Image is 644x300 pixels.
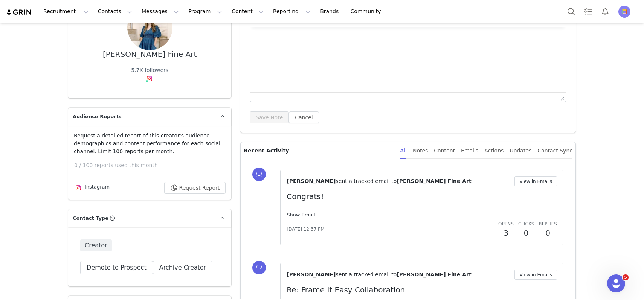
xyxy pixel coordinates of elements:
img: grin logo [6,9,32,16]
button: Recruitment [39,3,93,20]
iframe: Intercom live chat [607,274,625,292]
span: [PERSON_NAME] [287,271,336,277]
button: Request Report [164,182,226,194]
a: Community [346,3,389,20]
button: Demote to Prospect [80,261,153,274]
div: 5.7K followers [131,66,168,74]
a: Show Email [287,212,315,218]
button: Save Note [250,111,289,123]
div: Contact Sync [537,142,572,159]
span: [PERSON_NAME] Fine Art [397,178,471,184]
h2: 3 [498,227,514,239]
button: Search [563,3,580,20]
span: sent a tracked email to [336,271,397,277]
a: Brands [316,3,345,20]
span: [PERSON_NAME] Fine Art [397,271,471,277]
button: Contacts [93,3,137,20]
span: Clicks [518,221,534,227]
a: Tasks [580,3,597,20]
iframe: Rich Text Area [250,27,566,92]
button: Reporting [269,3,315,20]
button: Messages [137,3,183,20]
p: Re: Frame It Easy Collaboration [287,284,557,295]
div: Press the Up and Down arrow keys to resize the editor. [558,93,566,102]
h2: 0 [518,227,534,239]
button: Program [184,3,227,20]
p: Request a detailed report of this creator's audience demographics and content performance for eac... [74,132,226,155]
span: sent a tracked email to [336,178,397,184]
button: Profile [614,6,638,18]
span: Audience Reports [73,113,122,120]
p: Congrats! [287,191,557,202]
div: Content [434,142,455,159]
span: [PERSON_NAME] [287,178,336,184]
div: Notes [413,142,428,159]
span: Creator [80,239,112,251]
button: Notifications [597,3,613,20]
div: All [400,142,407,159]
div: Updates [510,142,531,159]
button: Content [227,3,268,20]
div: Emails [461,142,478,159]
img: e777dfd1-b8d0-4813-ace2-3b13c881ee5d.jpg [127,5,172,50]
div: Actions [484,142,504,159]
p: Recent Activity [244,142,394,159]
div: [PERSON_NAME] Fine Art [103,50,197,59]
img: instagram.svg [147,76,153,82]
p: 0 / 100 reports used this month [74,161,231,169]
span: 5 [623,274,629,280]
button: View in Emails [514,270,557,280]
button: Cancel [289,111,319,123]
span: Replies [539,221,557,227]
button: Archive Creator [153,261,213,274]
button: View in Emails [514,176,557,186]
span: [DATE] 12:37 PM [287,226,324,233]
h2: 0 [539,227,557,239]
img: instagram.svg [75,185,81,191]
div: Instagram [74,183,110,192]
span: Contact Type [73,215,108,222]
img: 0e14ce14-315d-4a48-b82d-14624b80e483.jpg [618,6,630,18]
span: Opens [498,221,514,227]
